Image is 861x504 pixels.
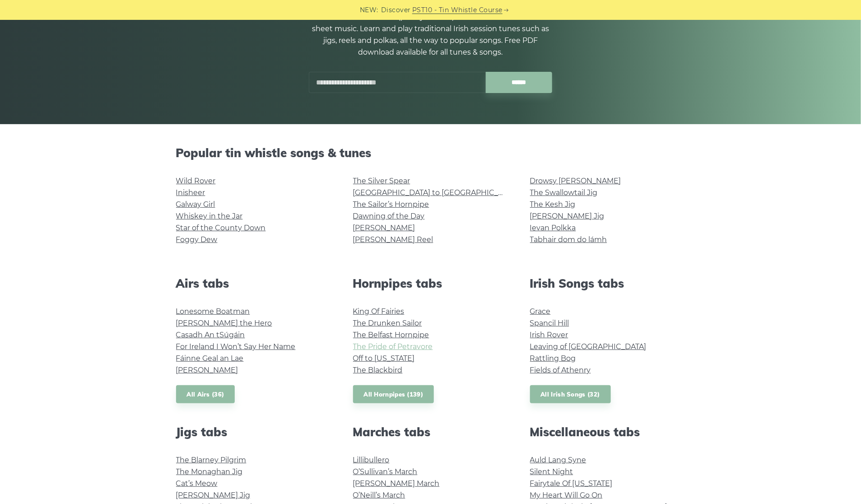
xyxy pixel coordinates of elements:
[176,146,685,160] h2: Popular tin whistle songs & tunes
[176,276,331,290] h2: Airs tabs
[176,188,205,197] a: Inisheer
[353,456,390,464] a: Lillibullero
[530,177,621,185] a: Drowsy [PERSON_NAME]
[353,467,418,476] a: O’Sullivan’s March
[353,479,440,488] a: [PERSON_NAME] March
[176,366,238,374] a: [PERSON_NAME]
[176,467,243,476] a: The Monaghan Jig
[530,212,605,220] a: [PERSON_NAME] Jig
[530,319,569,327] a: Spancil Hill
[530,307,551,316] a: Grace
[530,224,576,232] a: Ievan Polkka
[176,235,218,244] a: Foggy Dew
[353,188,520,197] a: [GEOGRAPHIC_DATA] to [GEOGRAPHIC_DATA]
[353,307,405,316] a: King Of Fairies
[353,342,433,351] a: The Pride of Petravore
[353,235,433,244] a: [PERSON_NAME] Reel
[530,456,586,464] a: Auld Lang Syne
[353,200,429,209] a: The Sailor’s Hornpipe
[530,331,568,339] a: Irish Rover
[530,200,576,209] a: The Kesh Jig
[176,319,272,327] a: [PERSON_NAME] the Hero
[381,5,411,15] span: Discover
[360,5,378,15] span: NEW:
[353,366,403,374] a: The Blackbird
[176,385,235,404] a: All Airs (36)
[353,331,429,339] a: The Belfast Hornpipe
[353,177,410,185] a: The Silver Spear
[412,5,503,15] a: PST10 - Tin Whistle Course
[530,235,607,244] a: Tabhair dom do lámh
[176,331,245,339] a: Casadh An tSúgáin
[176,224,266,232] a: Star of the County Down
[353,212,425,220] a: Dawning of the Day
[353,319,422,327] a: The Drunken Sailor
[530,385,611,404] a: All Irish Songs (32)
[353,224,415,232] a: [PERSON_NAME]
[353,491,405,499] a: O’Neill’s March
[530,342,647,351] a: Leaving of [GEOGRAPHIC_DATA]
[353,354,415,363] a: Off to [US_STATE]
[176,425,331,439] h2: Jigs tabs
[530,366,591,374] a: Fields of Athenry
[353,425,508,439] h2: Marches tabs
[176,491,251,499] a: [PERSON_NAME] Jig
[176,307,250,316] a: Lonesome Boatman
[176,177,216,185] a: Wild Rover
[176,342,296,351] a: For Ireland I Won’t Say Her Name
[530,276,685,290] h2: Irish Songs tabs
[176,354,244,363] a: Fáinne Geal an Lae
[353,276,508,290] h2: Hornpipes tabs
[530,425,685,439] h2: Miscellaneous tabs
[176,456,247,464] a: The Blarney Pilgrim
[176,212,243,220] a: Whiskey in the Jar
[530,479,613,488] a: Fairytale Of [US_STATE]
[530,467,573,476] a: Silent Night
[530,491,603,499] a: My Heart Will Go On
[530,188,598,197] a: The Swallowtail Jig
[353,385,434,404] a: All Hornpipes (139)
[176,479,218,488] a: Cat’s Meow
[309,11,553,58] p: 1000+ Irish tin whistle (penny whistle) tabs and notes with the sheet music. Learn and play tradi...
[176,200,215,209] a: Galway Girl
[530,354,576,363] a: Rattling Bog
